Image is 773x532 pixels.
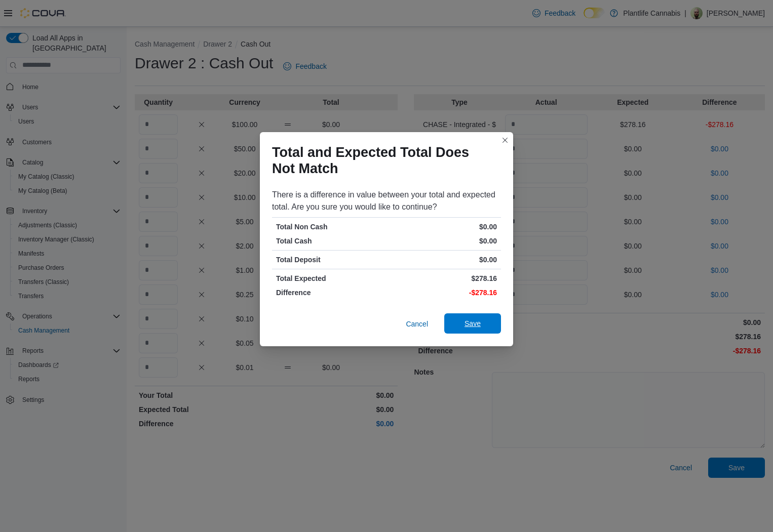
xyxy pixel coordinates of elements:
[444,313,501,334] button: Save
[389,255,497,265] p: $0.00
[272,144,493,177] h1: Total and Expected Total Does Not Match
[389,273,497,283] p: $278.16
[276,288,384,298] p: Difference
[276,255,384,265] p: Total Deposit
[272,189,501,213] div: There is a difference in value between your total and expected total. Are you sure you would like...
[402,314,432,334] button: Cancel
[465,318,481,329] span: Save
[276,222,384,232] p: Total Non Cash
[499,134,511,146] button: Closes this modal window
[276,236,384,246] p: Total Cash
[406,319,428,329] span: Cancel
[276,273,384,283] p: Total Expected
[389,288,497,298] p: -$278.16
[389,236,497,246] p: $0.00
[389,222,497,232] p: $0.00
